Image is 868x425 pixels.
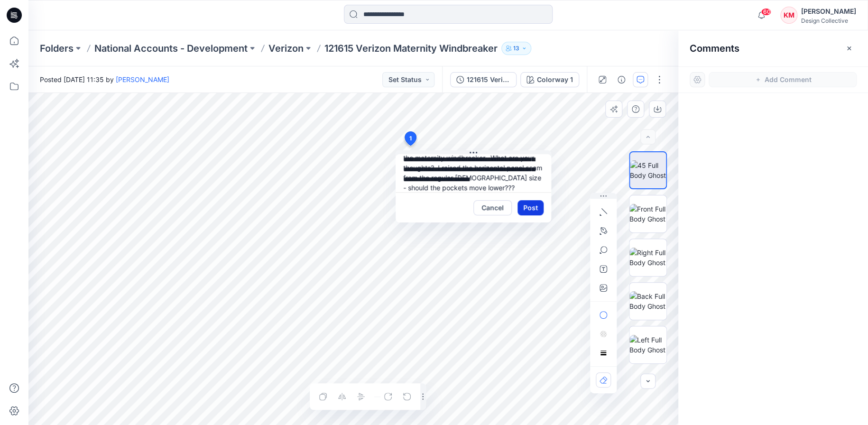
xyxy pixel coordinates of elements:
h2: Comments [690,43,739,54]
img: Back Full Body Ghost [629,291,666,311]
a: [PERSON_NAME] [116,75,169,83]
div: KM [780,7,797,24]
p: 13 [513,43,519,54]
button: Post [517,200,544,215]
button: Details [614,72,629,87]
div: Design Collective [801,17,856,24]
button: 13 [501,42,531,55]
p: 121615 Verizon Maternity Windbreaker [324,42,498,55]
a: Folders [40,42,74,55]
button: Colorway 1 [520,72,579,87]
button: Add Comment [709,72,857,87]
button: Cancel [473,200,512,215]
div: Colorway 1 [537,74,573,85]
img: 45 Full Body Ghost [630,160,666,180]
a: National Accounts - Development [94,42,248,55]
span: Posted [DATE] 11:35 by [40,74,169,84]
span: 60 [761,8,771,16]
div: 121615 Verizon Maternity Windbreaker [467,74,510,85]
div: [PERSON_NAME] [801,6,856,17]
a: Verizon [268,42,304,55]
button: 121615 Verizon Maternity Windbreaker [450,72,517,87]
img: Right Full Body Ghost [629,248,666,268]
img: Front Full Body Ghost [629,204,666,224]
span: 1 [409,134,412,143]
img: Left Full Body Ghost [629,335,666,355]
